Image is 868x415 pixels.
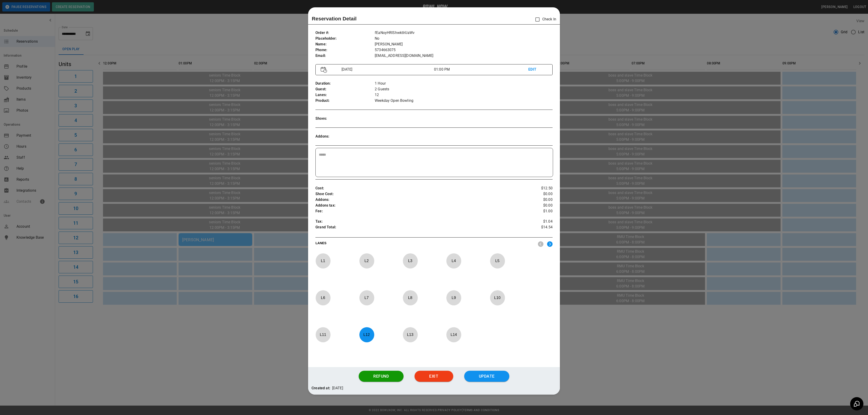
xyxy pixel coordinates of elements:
[513,185,553,191] p: $12.50
[375,36,553,41] p: No
[375,92,553,98] p: 12
[434,67,528,72] p: 01:00 PM
[340,67,434,72] p: [DATE]
[403,329,418,340] p: L 13
[446,292,461,303] p: L 9
[490,255,505,266] p: L 5
[513,197,553,203] p: $0.00
[375,53,553,59] p: [EMAIL_ADDRESS][DOMAIN_NAME]
[332,385,343,391] p: [DATE]
[312,15,357,22] p: Reservation Detail
[315,224,513,231] p: Grand Total :
[315,197,513,203] p: Addons :
[490,292,505,303] p: L 10
[315,86,375,92] p: Guest :
[464,371,509,382] button: Update
[315,203,513,208] p: Addons tax :
[415,371,453,382] button: Exit
[375,41,553,47] p: [PERSON_NAME]
[513,191,553,197] p: $0.00
[375,47,553,53] p: 5734663075
[315,185,513,191] p: Cost :
[321,67,327,73] img: Vector
[315,41,375,47] p: Name :
[315,92,375,98] p: Lanes :
[315,47,375,53] p: Phone :
[359,292,374,303] p: L 7
[375,30,553,36] p: fEaNoyHRIShwktlrUaWv
[315,36,375,41] p: Placeholder :
[315,134,375,139] p: Addons :
[547,241,553,247] img: right.svg
[375,86,553,92] p: 2 Guests
[533,15,556,24] p: Check In
[315,292,331,303] p: L 6
[403,255,418,266] p: L 3
[315,53,375,59] p: Email :
[375,98,553,104] p: Weekday Open Bowling
[315,208,513,214] p: Fee :
[359,371,404,382] button: Refund
[513,208,553,214] p: $1.00
[513,203,553,208] p: $0.00
[403,292,418,303] p: L 8
[315,329,331,340] p: L 11
[359,329,374,340] p: L 12
[513,219,553,224] p: $1.04
[528,67,547,72] p: EDIT
[359,255,374,266] p: L 2
[315,219,513,224] p: Tax :
[446,329,461,340] p: L 14
[315,255,331,266] p: L 1
[315,98,375,104] p: Product :
[446,255,461,266] p: L 4
[375,81,553,86] p: 1 Hour
[312,385,330,391] p: Created at:
[538,241,543,247] img: nav_left.svg
[315,116,375,122] p: Shoes :
[315,30,375,36] p: Order # :
[315,81,375,86] p: Duration :
[315,191,513,197] p: Shoe Cost :
[315,241,534,247] p: LANES
[513,224,553,231] p: $14.54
